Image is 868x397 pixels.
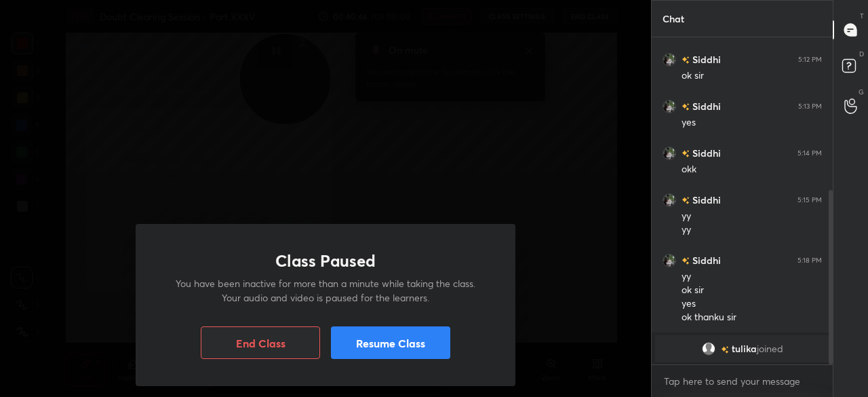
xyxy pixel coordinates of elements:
[757,343,783,354] span: joined
[682,116,822,130] div: yes
[682,150,690,157] img: no-rating-badge.077c3623.svg
[663,100,676,113] img: a97ebb4452b849dc946071d1b5af2c6c.jpg
[682,69,822,83] div: ok sir
[663,53,676,67] img: a97ebb4452b849dc946071d1b5af2c6c.jpg
[798,102,822,111] div: 5:13 PM
[797,149,822,157] div: 5:14 PM
[682,56,690,64] img: no-rating-badge.077c3623.svg
[690,253,721,267] h6: Siddhi
[682,163,822,176] div: okk
[275,251,376,271] h1: Class Paused
[797,196,822,204] div: 5:15 PM
[690,99,721,113] h6: Siddhi
[682,284,822,297] div: ok sir
[682,103,690,111] img: no-rating-badge.077c3623.svg
[682,270,822,284] div: yy
[652,37,833,365] div: grid
[682,311,822,324] div: ok thanku sir
[721,346,729,354] img: no-rating-badge.077c3623.svg
[331,326,450,359] button: Resume Class
[663,147,676,160] img: a97ebb4452b849dc946071d1b5af2c6c.jpg
[690,52,721,67] h6: Siddhi
[652,1,695,37] p: Chat
[201,326,320,359] button: End Class
[168,276,483,305] p: You have been inactive for more than a minute while taking the class. Your audio and video is pau...
[860,11,864,21] p: T
[690,193,721,207] h6: Siddhi
[682,223,822,237] div: yy
[859,87,864,97] p: G
[732,343,757,354] span: tulika
[690,146,721,160] h6: Siddhi
[663,193,676,207] img: a97ebb4452b849dc946071d1b5af2c6c.jpg
[798,56,822,64] div: 5:12 PM
[682,197,690,204] img: no-rating-badge.077c3623.svg
[682,210,822,223] div: yy
[859,49,864,59] p: D
[682,297,822,311] div: yes
[797,257,822,265] div: 5:18 PM
[663,254,676,267] img: a97ebb4452b849dc946071d1b5af2c6c.jpg
[682,257,690,265] img: no-rating-badge.077c3623.svg
[702,342,715,356] img: default.png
